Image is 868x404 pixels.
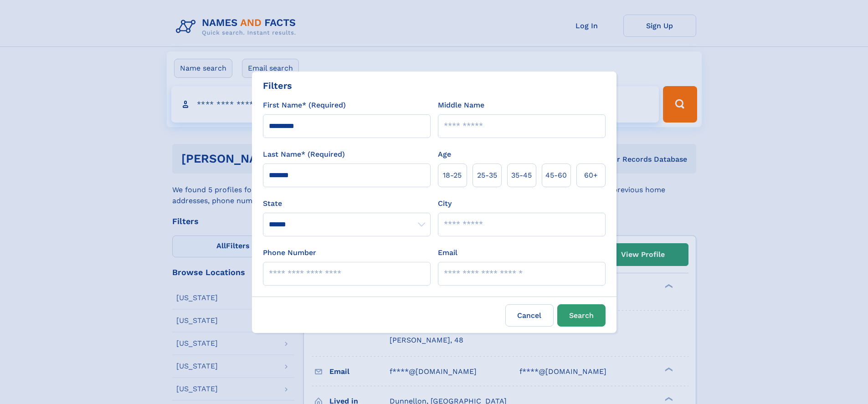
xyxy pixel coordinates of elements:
[263,79,292,92] div: Filters
[438,100,484,111] label: Middle Name
[438,149,451,160] label: Age
[263,247,316,258] label: Phone Number
[511,170,532,181] span: 35‑45
[443,170,462,181] span: 18‑25
[438,198,452,209] label: City
[263,198,431,209] label: State
[545,170,567,181] span: 45‑60
[263,100,346,111] label: First Name* (Required)
[584,170,598,181] span: 60+
[557,304,606,327] button: Search
[263,149,345,160] label: Last Name* (Required)
[505,304,554,327] label: Cancel
[438,247,457,258] label: Email
[477,170,497,181] span: 25‑35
